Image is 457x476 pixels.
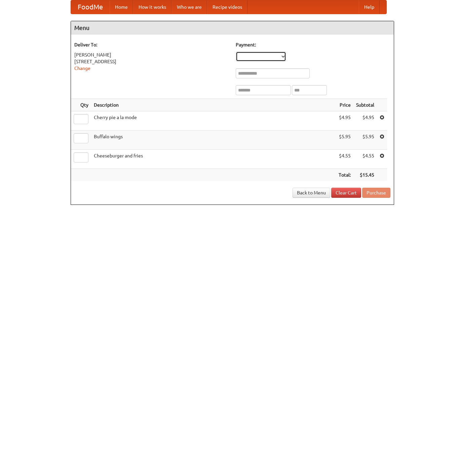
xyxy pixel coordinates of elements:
[336,131,353,150] td: $5.95
[207,0,247,14] a: Recipe videos
[336,169,353,181] th: Total:
[71,99,91,111] th: Qty
[336,111,353,131] td: $4.95
[236,41,390,48] h5: Payment:
[353,99,377,111] th: Subtotal
[71,21,394,35] h4: Menu
[110,0,133,14] a: Home
[133,0,172,14] a: How it works
[331,188,361,198] a: Clear Cart
[172,0,207,14] a: Who we are
[362,188,390,198] button: Purchase
[74,58,229,65] div: [STREET_ADDRESS]
[71,0,110,14] a: FoodMe
[353,111,377,131] td: $4.95
[353,169,377,181] th: $15.45
[336,150,353,169] td: $4.55
[74,66,90,71] a: Change
[91,150,336,169] td: Cheeseburger and fries
[359,0,380,14] a: Help
[74,51,229,58] div: [PERSON_NAME]
[353,150,377,169] td: $4.55
[91,111,336,131] td: Cherry pie a la mode
[336,99,353,111] th: Price
[91,131,336,150] td: Buffalo wings
[293,188,330,198] a: Back to Menu
[74,41,229,48] h5: Deliver To:
[353,131,377,150] td: $5.95
[91,99,336,111] th: Description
